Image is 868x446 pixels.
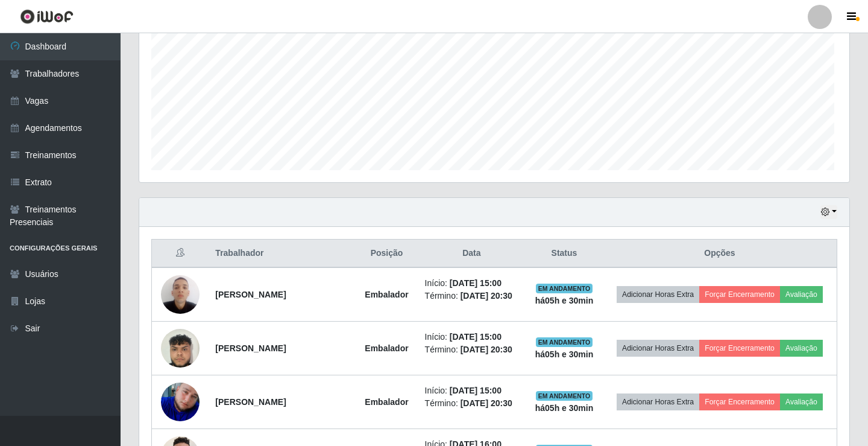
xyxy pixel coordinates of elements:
button: Adicionar Horas Extra [617,286,699,303]
li: Término: [425,397,518,410]
time: [DATE] 20:30 [461,345,512,354]
img: 1731039194690.jpeg [161,322,200,374]
strong: há 05 h e 30 min [535,296,594,305]
button: Avaliação [780,340,823,357]
li: Término: [425,290,518,302]
strong: Embalador [365,343,408,353]
time: [DATE] 20:30 [461,291,512,301]
li: Início: [425,277,518,290]
th: Data [418,240,526,268]
button: Avaliação [780,393,823,410]
li: Início: [425,331,518,343]
span: EM ANDAMENTO [536,391,593,401]
time: [DATE] 15:00 [450,332,502,342]
th: Status [526,240,603,268]
strong: há 05 h e 30 min [535,349,594,359]
img: 1742494227769.jpeg [161,383,200,421]
img: 1701349754449.jpeg [161,269,200,320]
th: Posição [356,240,417,268]
th: Trabalhador [208,240,356,268]
button: Avaliação [780,286,823,303]
time: [DATE] 20:30 [461,398,512,408]
button: Forçar Encerramento [699,286,780,303]
button: Adicionar Horas Extra [617,340,699,357]
button: Adicionar Horas Extra [617,393,699,410]
strong: [PERSON_NAME] [215,397,286,407]
strong: [PERSON_NAME] [215,343,286,353]
span: EM ANDAMENTO [536,337,593,347]
strong: há 05 h e 30 min [535,403,594,413]
strong: [PERSON_NAME] [215,290,286,299]
time: [DATE] 15:00 [450,386,502,395]
span: EM ANDAMENTO [536,284,593,293]
img: CoreUI Logo [20,9,74,24]
li: Início: [425,384,518,397]
strong: Embalador [365,290,408,299]
button: Forçar Encerramento [699,393,780,410]
time: [DATE] 15:00 [450,278,502,288]
th: Opções [603,240,837,268]
button: Forçar Encerramento [699,340,780,357]
strong: Embalador [365,397,408,407]
li: Término: [425,343,518,356]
